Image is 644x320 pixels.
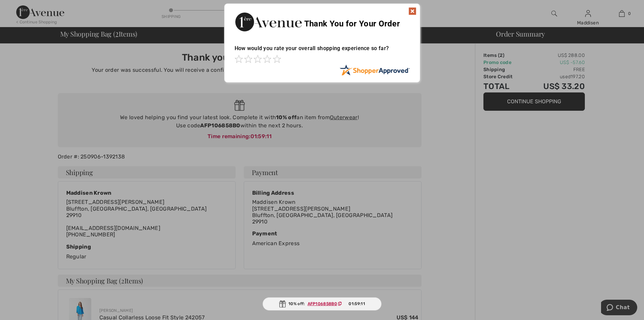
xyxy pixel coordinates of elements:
[408,7,416,15] img: x
[279,300,286,307] img: Gift.svg
[308,301,337,306] ins: AFP106858B0
[235,10,302,33] img: Thank You for Your Order
[262,297,382,311] div: 10% off:
[304,19,400,28] span: Thank You for Your Order
[349,301,365,307] span: 01:59:11
[15,5,29,11] span: Chat
[235,38,410,64] div: How would you rate your overall shopping experience so far?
